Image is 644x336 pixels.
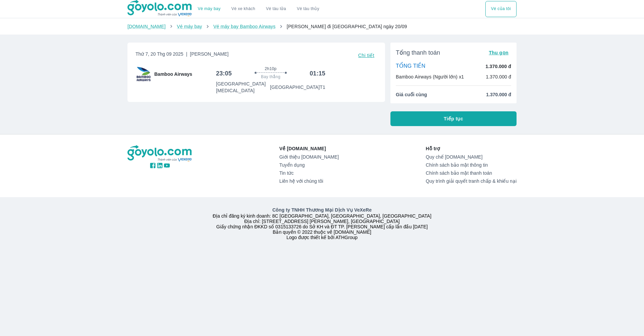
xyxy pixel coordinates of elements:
button: Vé tàu thủy [291,1,325,17]
a: Quy trình giải quyết tranh chấp & khiếu nại [426,178,517,184]
a: Vé máy bay [177,24,202,29]
button: Chi tiết [356,51,377,60]
nav: breadcrumb [127,23,517,30]
p: [GEOGRAPHIC_DATA] [MEDICAL_DATA] [216,80,270,94]
h6: 01:15 [310,69,325,77]
a: Vé xe khách [231,6,255,11]
a: Tuyển dụng [279,162,339,168]
p: Công ty TNHH Thương Mại Dịch Vụ VeXeRe [129,207,515,213]
a: Vé máy bay [198,6,221,11]
p: 1.370.000 đ [486,73,511,80]
span: [PERSON_NAME] [190,51,228,57]
p: [GEOGRAPHIC_DATA] T1 [270,84,325,91]
button: Thu gọn [486,48,511,57]
button: Vé của tôi [485,1,517,17]
a: Quy chế [DOMAIN_NAME] [426,154,517,160]
a: Chính sách bảo mật thông tin [426,162,517,168]
p: Hỗ trợ [426,145,517,152]
a: Chính sách bảo mật thanh toán [426,170,517,176]
span: Giá cuối cùng [396,91,427,98]
div: choose transportation mode [485,1,517,17]
div: choose transportation mode [193,1,325,17]
span: Thứ 7, 20 Thg 09 2025 [136,51,228,60]
span: Tổng thanh toán [396,49,440,57]
a: Tin tức [279,170,339,176]
button: Tiếp tục [390,111,517,126]
span: | [186,51,187,57]
div: Địa chỉ đăng ký kinh doanh: 8C [GEOGRAPHIC_DATA], [GEOGRAPHIC_DATA], [GEOGRAPHIC_DATA] Địa chỉ: [... [123,207,521,240]
span: 1.370.000 đ [486,91,511,98]
a: [DOMAIN_NAME] [127,24,166,29]
span: Thu gọn [489,50,508,55]
span: Tiếp tục [444,115,463,122]
span: Bamboo Airways [154,71,192,77]
p: Về [DOMAIN_NAME] [279,145,339,152]
span: Chi tiết [358,53,374,58]
span: Bay thẳng [261,74,280,79]
p: 1.370.000 đ [486,63,511,70]
a: Vé máy bay Bamboo Airways [213,24,275,29]
p: TỔNG TIỀN [396,63,425,70]
img: logo [127,145,193,162]
a: Vé tàu lửa [261,1,291,17]
span: [PERSON_NAME] đi [GEOGRAPHIC_DATA] ngày 20/09 [287,24,407,29]
a: Liên hệ với chúng tôi [279,178,339,184]
span: 2h10p [265,66,276,71]
a: Giới thiệu [DOMAIN_NAME] [279,154,339,160]
h6: 23:05 [216,69,232,77]
p: Bamboo Airways (Người lớn) x1 [396,73,464,80]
